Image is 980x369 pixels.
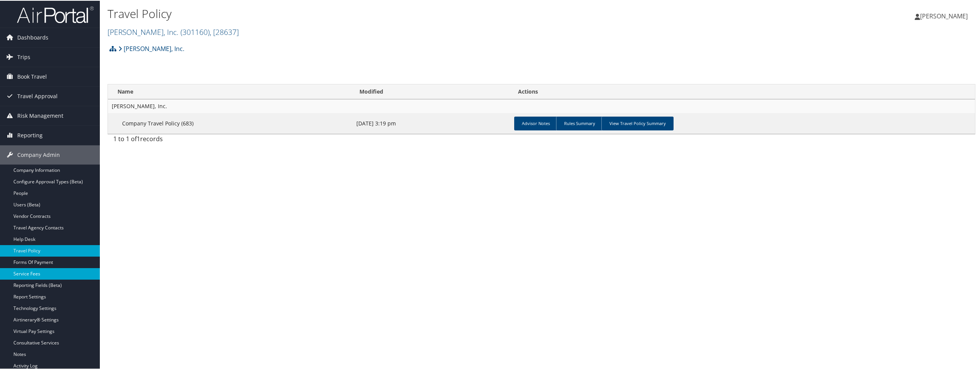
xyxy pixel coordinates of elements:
[920,11,968,20] span: [PERSON_NAME]
[601,116,674,130] a: View Travel Policy Summary
[108,5,686,21] h1: Travel Policy
[17,5,94,23] img: airportal-logo.png
[113,133,319,147] div: 1 to 1 of records
[180,26,210,36] span: ( 301160 )
[108,26,239,36] a: [PERSON_NAME], Inc.
[17,66,47,86] span: Book Travel
[353,84,512,99] th: Modified: activate to sort column ascending
[108,84,353,99] th: Name: activate to sort column ascending
[118,40,184,56] a: [PERSON_NAME], Inc.
[17,145,60,164] span: Company Admin
[353,112,512,133] td: [DATE] 3:19 pm
[556,116,603,130] a: Rules Summary
[108,112,353,133] td: Company Travel Policy (683)
[17,86,58,105] span: Travel Approval
[514,116,558,130] a: Advisor Notes
[915,4,975,27] a: [PERSON_NAME]
[17,47,30,66] span: Trips
[108,99,975,112] td: [PERSON_NAME], Inc.
[137,134,140,142] span: 1
[17,105,63,125] span: Risk Management
[17,125,43,144] span: Reporting
[210,26,239,36] span: , [ 28637 ]
[511,84,975,99] th: Actions
[17,27,48,46] span: Dashboards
